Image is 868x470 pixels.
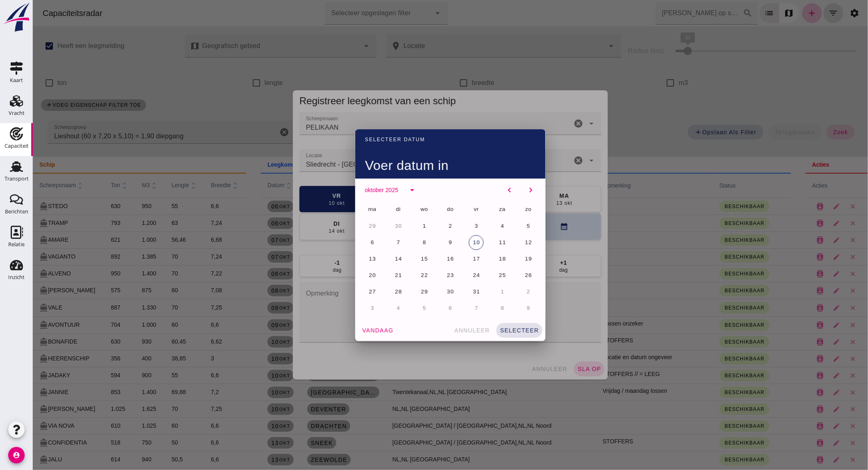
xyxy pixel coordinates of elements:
[2,2,31,32] img: logo-small.a267ee39.svg
[8,275,25,280] div: Inzicht
[5,209,28,214] div: Berichten
[8,242,25,247] div: Relatie
[5,143,29,149] div: Capaciteit
[5,176,29,181] div: Transport
[8,447,25,463] i: account_circle
[10,78,23,83] div: Kaart
[9,110,25,116] div: Vracht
